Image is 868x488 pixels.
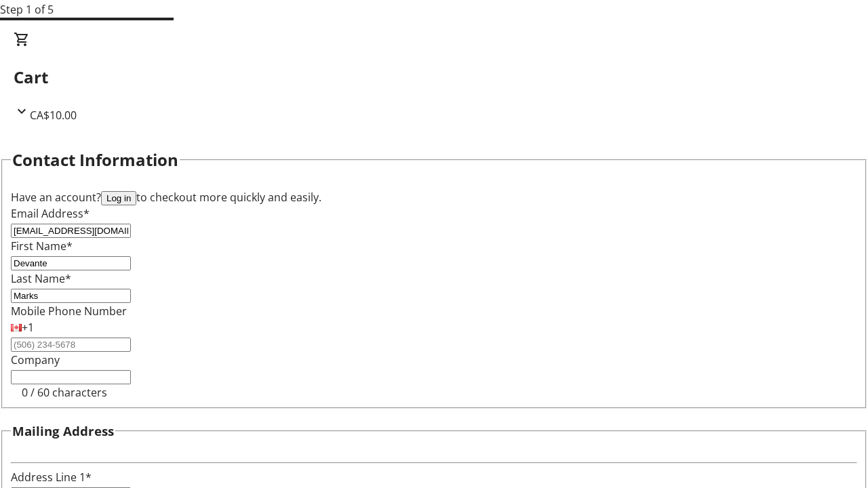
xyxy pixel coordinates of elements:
h2: Cart [14,65,854,89]
div: Have an account? to checkout more quickly and easily. [11,189,857,205]
label: Email Address* [11,206,90,221]
h3: Mailing Address [12,422,114,441]
div: CartCA$10.00 [14,31,854,123]
label: First Name* [11,239,73,253]
label: Address Line 1* [11,470,92,485]
span: CA$10.00 [30,108,77,123]
label: Last Name* [11,271,71,286]
label: Mobile Phone Number [11,304,127,319]
input: (506) 234-5678 [11,338,131,352]
h2: Contact Information [12,148,178,172]
label: Company [11,352,60,367]
button: Log in [101,191,136,205]
tr-character-limit: 0 / 60 characters [22,385,107,400]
